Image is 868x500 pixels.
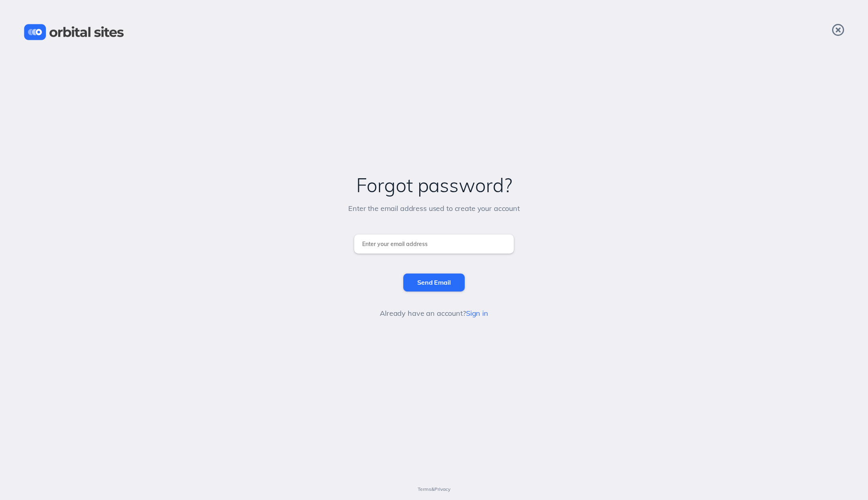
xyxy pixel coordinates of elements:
[354,309,514,318] h5: Already have an account?
[403,274,464,291] input: Send Email
[418,486,431,492] a: Terms
[8,174,860,196] h2: Forgot password?
[348,205,520,213] h5: Enter the email address used to create your account
[354,234,514,254] input: Enter your email address
[24,24,124,40] img: Orbital Sites Logo
[434,486,450,492] a: Privacy
[466,309,488,318] a: Sign in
